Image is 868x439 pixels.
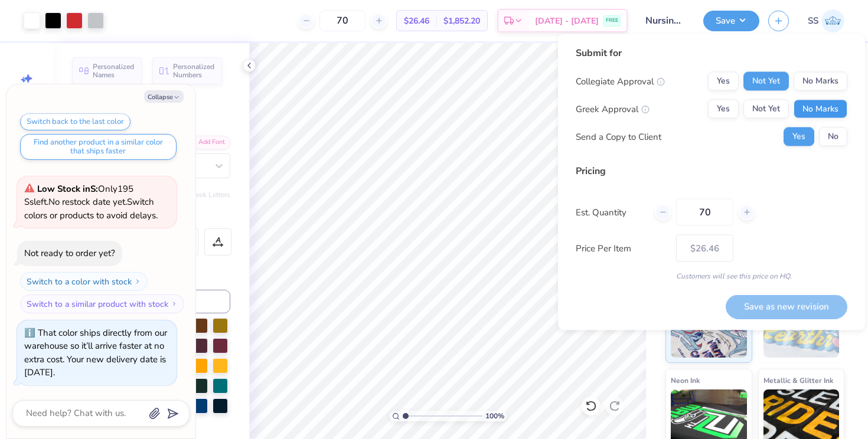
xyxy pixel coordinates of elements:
span: Personalized Numbers [173,63,215,79]
button: Save [703,11,759,31]
span: $1,852.20 [443,15,480,27]
div: Pricing [576,164,847,178]
img: Switch to a color with stock [134,278,141,285]
button: Switch to a color with stock [20,272,148,291]
button: Not Yet [743,100,789,119]
span: $26.46 [404,15,429,27]
div: Not ready to order yet? [24,247,115,259]
button: Collapse [144,90,184,103]
label: Price Per Item [576,241,667,255]
span: [DATE] - [DATE] [535,15,599,27]
span: No restock date yet. [48,196,127,208]
button: Find another product in a similar color that ships faster [20,134,177,160]
span: Only 195 Ss left. Switch colors or products to avoid delays. [24,183,158,221]
button: Yes [784,127,814,146]
div: Customers will see this price on HQ. [576,271,847,281]
button: Yes [708,100,739,119]
label: Est. Quantity [576,205,646,219]
span: FREE [606,17,618,25]
span: SS [808,14,818,28]
strong: Low Stock in S : [37,183,98,195]
span: Personalized Names [93,63,135,79]
button: Not Yet [743,72,789,91]
div: Submit for [576,46,847,60]
a: SS [808,9,844,32]
input: – – [676,199,733,226]
button: Yes [708,72,739,91]
div: Send a Copy to Client [576,130,661,143]
span: 100 % [485,411,504,421]
button: Switch back to the last color [20,113,130,130]
img: Scott Skora [821,9,844,32]
span: Neon Ink [671,374,700,386]
span: Metallic & Glitter Ink [763,374,833,386]
div: Collegiate Approval [576,74,665,88]
div: Greek Approval [576,102,650,116]
div: Add Font [184,136,230,149]
input: – – [319,10,366,31]
button: Switch to a similar product with stock [20,294,184,313]
button: No Marks [794,100,847,119]
img: Switch to a similar product with stock [171,300,178,307]
input: Untitled Design [637,9,694,32]
button: No Marks [794,72,847,91]
div: That color ships directly from our warehouse so it’ll arrive faster at no extra cost. Your new de... [24,327,167,379]
button: No [819,127,847,146]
